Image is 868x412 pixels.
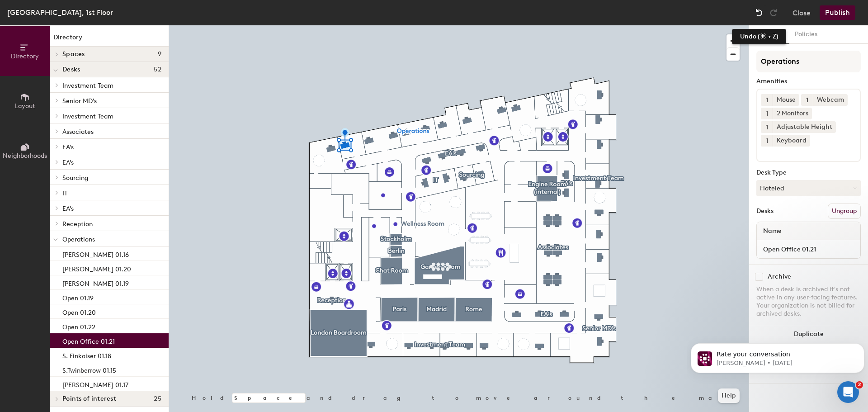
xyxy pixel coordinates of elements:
[761,135,773,147] button: 1
[62,174,88,182] span: Sourcing
[761,121,773,133] button: 1
[755,8,764,17] img: Undo
[15,102,35,110] span: Layout
[62,321,95,331] p: Open 01.22
[766,123,768,132] span: 1
[62,159,74,166] span: EA's
[3,152,47,160] span: Neighborhoods
[62,379,128,389] p: [PERSON_NAME] 01.17
[756,208,774,215] div: Desks
[62,66,80,73] span: Desks
[62,350,111,360] p: S. Finkaiser 01.18
[813,94,848,106] div: Webcam
[806,95,808,105] span: 1
[828,204,861,219] button: Ungroup
[718,388,740,403] button: Help
[773,108,812,119] div: 2 Monitors
[62,277,129,288] p: [PERSON_NAME] 01.19
[158,51,161,58] span: 9
[759,223,786,239] span: Name
[62,205,74,213] span: EA's
[62,97,97,105] span: Senior MD's
[62,306,96,317] p: Open 01.20
[62,248,129,259] p: [PERSON_NAME] 01.16
[793,5,811,20] button: Close
[756,180,861,196] button: Hoteled
[62,335,115,346] p: Open Office 01.21
[856,381,863,388] span: 2
[801,94,813,106] button: 1
[757,25,789,44] button: Details
[768,273,791,280] div: Archive
[7,7,113,18] div: [GEOGRAPHIC_DATA], 1st Floor
[154,66,161,73] span: 52
[773,94,799,106] div: Mouse
[756,78,861,85] div: Amenities
[62,189,67,197] span: IT
[154,395,161,403] span: 25
[62,292,94,302] p: Open 01.19
[773,135,810,147] div: Keyboard
[789,25,823,44] button: Policies
[62,82,113,90] span: Investment Team
[766,95,768,105] span: 1
[761,108,773,119] button: 1
[759,243,859,256] input: Unnamed desk
[62,113,113,120] span: Investment Team
[773,121,836,133] div: Adjustable Height
[820,5,855,20] button: Publish
[62,263,131,273] p: [PERSON_NAME] 01.20
[756,285,861,318] div: When a desk is archived it's not active in any user-facing features. Your organization is not bil...
[766,109,768,118] span: 1
[50,33,169,47] h1: Directory
[11,52,39,60] span: Directory
[62,128,94,136] span: Associates
[62,395,116,403] span: Points of interest
[62,51,85,58] span: Spaces
[756,169,861,176] div: Desk Type
[62,143,74,151] span: EA's
[62,236,95,243] span: Operations
[687,324,868,388] iframe: Intercom notifications message
[837,381,859,403] iframe: Intercom live chat
[62,220,93,228] span: Reception
[766,136,768,146] span: 1
[769,8,778,17] img: Redo
[62,364,116,374] p: S.Twinberrow 01.15
[761,94,773,106] button: 1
